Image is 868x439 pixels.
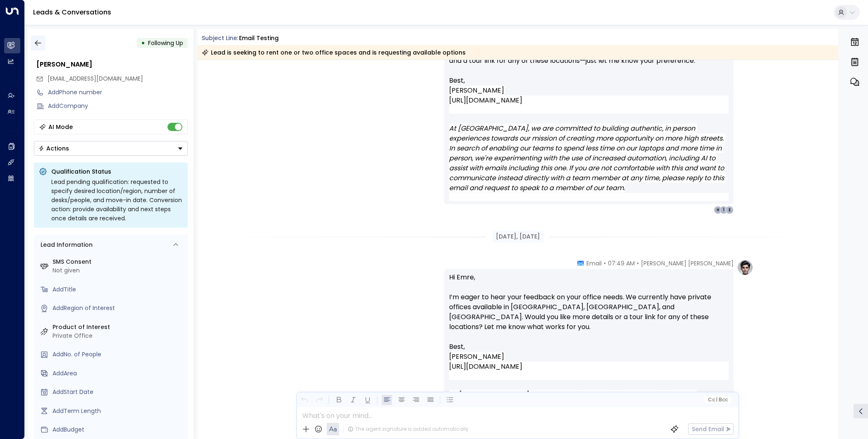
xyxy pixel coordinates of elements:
[148,39,183,47] span: Following Up
[705,396,731,404] button: Cc|Bcc
[202,48,466,57] div: Lead is seeking to rent one or two office spaces and is requesting available options
[48,74,143,83] span: emre@getuniti.com
[53,285,184,294] div: AddTitle
[34,141,188,156] div: Button group with a nested menu
[53,323,184,332] label: Product of Interest
[714,206,722,214] div: H
[53,425,184,434] div: AddBudget
[141,36,145,50] div: •
[53,369,184,378] div: AddArea
[449,95,522,105] a: [URL][DOMAIN_NAME]
[449,124,726,193] em: At [GEOGRAPHIC_DATA], we are committed to building authentic, in person experiences towards our m...
[38,241,93,249] div: Lead Information
[314,395,324,405] button: Redo
[36,60,188,69] div: [PERSON_NAME]
[48,123,73,131] div: AI Mode
[586,259,602,267] span: Email
[53,332,184,340] div: Private Office
[708,397,728,403] span: Cc Bcc
[449,76,465,86] span: Best,
[449,352,504,361] span: [PERSON_NAME]
[48,102,188,110] div: AddCompany
[720,206,728,214] div: 1
[449,86,504,95] span: [PERSON_NAME]
[604,259,606,267] span: •
[53,350,184,359] div: AddNo. of People
[51,177,183,223] div: Lead pending qualification: requested to specify desired location/region, number of desks/people,...
[641,259,734,267] span: [PERSON_NAME] [PERSON_NAME]
[637,259,639,267] span: •
[202,34,238,42] span: Subject Line:
[737,259,753,276] img: profile-logo.png
[449,272,729,342] p: Hi Emre, I’m eager to hear your feedback on your office needs. We currently have private offices ...
[53,266,184,275] div: Not given
[449,342,465,352] span: Best,
[48,74,143,83] span: [EMAIL_ADDRESS][DOMAIN_NAME]
[608,259,635,267] span: 07:49 AM
[493,231,543,243] div: [DATE], [DATE]
[53,258,184,266] label: SMS Consent
[299,395,310,405] button: Undo
[449,362,522,372] a: [URL][DOMAIN_NAME]
[38,145,69,152] div: Actions
[53,304,184,313] div: AddRegion of Interest
[48,88,188,97] div: AddPhone number
[34,141,188,156] button: Actions
[348,425,469,433] div: The agent signature is added automatically
[33,7,111,17] a: Leads & Conversations
[239,34,279,43] div: Email testing
[53,388,184,396] div: AddStart Date
[51,167,183,176] p: Qualification Status
[53,407,184,415] div: AddTerm Length
[716,397,717,403] span: |
[725,206,734,214] div: E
